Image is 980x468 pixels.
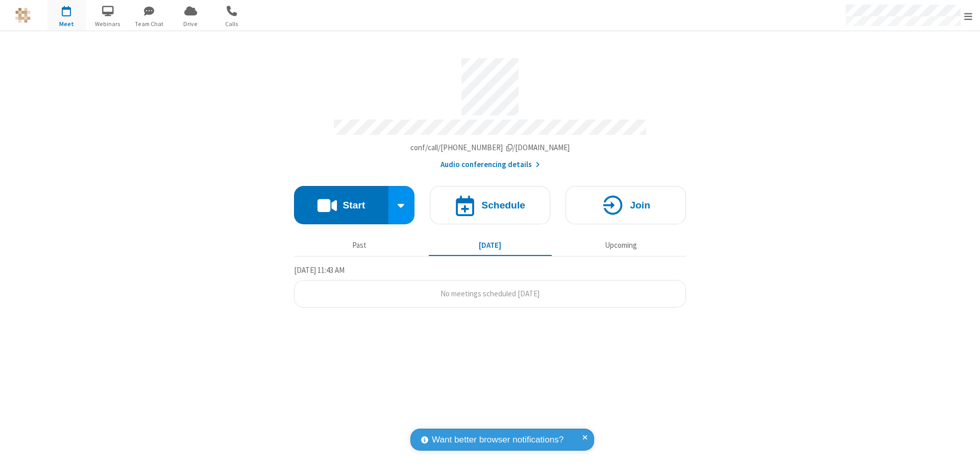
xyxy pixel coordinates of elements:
[954,441,972,461] iframe: Chat
[440,289,540,298] span: No meetings scheduled [DATE]
[410,142,570,154] button: Copy my meeting room linkCopy my meeting room link
[294,264,686,308] section: Today's Meetings
[559,236,682,255] button: Upcoming
[47,19,86,29] span: Meet
[294,265,345,275] span: [DATE] 11:43 AM
[89,19,127,29] span: Webinars
[213,19,251,29] span: Calls
[410,143,570,152] span: Copy my meeting room link
[294,186,388,224] button: Start
[294,51,686,171] section: Account details
[440,159,540,171] button: Audio conferencing details
[430,186,550,224] button: Schedule
[342,200,365,210] h4: Start
[298,236,421,255] button: Past
[432,433,563,447] span: Want better browser notifications?
[15,8,31,23] img: QA Selenium DO NOT DELETE OR CHANGE
[171,19,210,29] span: Drive
[630,200,650,210] h4: Join
[566,186,686,224] button: Join
[481,200,525,210] h4: Schedule
[429,236,552,255] button: [DATE]
[130,19,168,29] span: Team Chat
[388,186,415,224] div: Start conference options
